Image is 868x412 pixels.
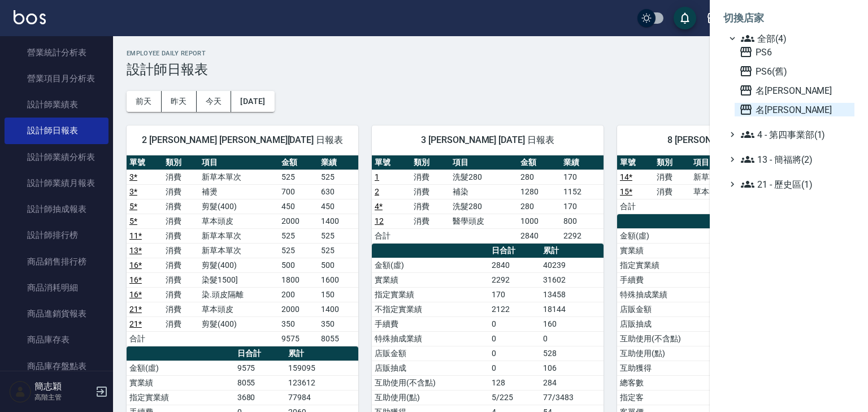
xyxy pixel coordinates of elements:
span: 名[PERSON_NAME] [739,84,850,97]
span: 名[PERSON_NAME] [739,103,850,116]
span: PS6 [739,45,850,59]
span: 4 - 第四事業部(1) [741,128,850,141]
span: PS6(舊) [739,64,850,78]
span: 全部(4) [741,32,850,45]
span: 21 - 歷史區(1) [741,177,850,191]
span: 13 - 簡福將(2) [741,153,850,166]
li: 切換店家 [723,5,854,32]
